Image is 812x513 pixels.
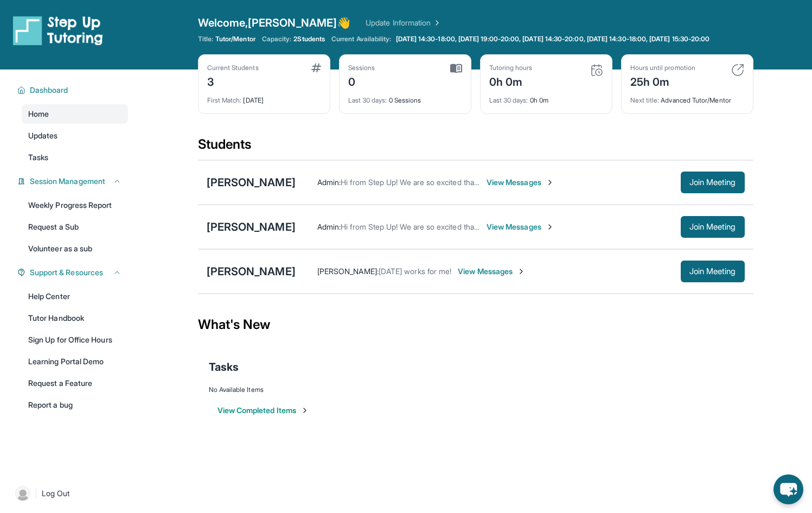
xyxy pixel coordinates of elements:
span: Updates [28,130,58,141]
a: Request a Feature [22,373,128,393]
div: 25h 0m [630,72,695,90]
span: View Messages [458,266,526,277]
span: Home [28,109,49,119]
span: Tasks [209,359,239,375]
a: Tasks [22,148,128,167]
a: Sign Up for Office Hours [22,330,128,350]
a: Volunteer as a sub [22,239,128,258]
span: View Messages [487,221,554,232]
span: Tutor/Mentor [215,35,255,43]
a: Tutor Handbook [22,308,128,328]
a: Updates [22,126,128,145]
span: 2 Students [293,35,325,43]
span: Next title : [630,96,660,104]
span: Capacity: [262,35,292,43]
div: 0h 0m [489,90,603,105]
img: card [311,64,321,72]
a: Weekly Progress Report [22,195,128,215]
span: First Match : [207,96,242,104]
a: Help Center [22,287,128,306]
div: Students [198,136,753,160]
div: 0 [348,72,375,90]
a: Update Information [366,17,442,28]
img: Chevron-Right [546,223,554,231]
div: Tutoring hours [489,64,533,72]
button: Dashboard [25,85,122,96]
span: Hi from Step Up! We are so excited that you are matched with one another. We hope that you have a... [341,178,803,187]
span: Join Meeting [689,224,736,230]
img: card [450,64,462,73]
div: [PERSON_NAME] [207,264,296,279]
span: Support & Resources [30,267,103,278]
img: Chevron-Right [517,267,526,276]
span: Title: [198,35,213,43]
span: [DATE] 14:30-18:00, [DATE] 19:00-20:00, [DATE] 14:30-20:00, [DATE] 14:30-18:00, [DATE] 15:30-20:00 [396,35,710,43]
div: No Available Items [209,385,743,394]
span: Current Availability: [331,35,391,43]
a: [DATE] 14:30-18:00, [DATE] 19:00-20:00, [DATE] 14:30-20:00, [DATE] 14:30-18:00, [DATE] 15:30-20:00 [394,35,712,43]
span: [PERSON_NAME] : [317,267,379,276]
button: Session Management [25,176,122,187]
div: 0 Sessions [348,90,462,105]
div: [DATE] [207,90,321,105]
img: Chevron Right [431,17,442,28]
a: Request a Sub [22,217,128,237]
span: Last 30 days : [348,96,387,104]
div: Advanced Tutor/Mentor [630,90,744,105]
span: View Messages [487,177,554,188]
img: logo [13,15,103,46]
button: chat-button [773,474,803,504]
div: Hours until promotion [630,64,695,72]
span: Log Out [42,488,70,499]
div: Current Students [207,64,259,72]
a: |Log Out [11,482,128,505]
button: Join Meeting [681,172,745,193]
div: [PERSON_NAME] [207,219,296,235]
span: Tasks [28,152,48,163]
button: Join Meeting [681,216,745,238]
span: Admin : [317,222,341,231]
a: Report a bug [22,395,128,415]
a: Home [22,104,128,124]
img: user-img [15,486,30,501]
span: Join Meeting [689,268,736,275]
img: card [731,64,744,77]
span: Admin : [317,178,341,187]
span: Dashboard [30,85,68,96]
div: [PERSON_NAME] [207,175,296,190]
button: View Completed Items [218,405,309,416]
span: [DATE] works for me! [379,267,451,276]
img: Chevron-Right [546,178,554,187]
div: 0h 0m [489,72,533,90]
span: Session Management [30,176,105,187]
div: What's New [198,301,753,349]
div: Sessions [348,64,375,72]
span: Welcome, [PERSON_NAME] 👋 [198,15,351,30]
span: Last 30 days : [489,96,528,104]
span: | [35,487,37,500]
button: Join Meeting [681,261,745,282]
img: card [590,64,603,77]
span: Hi from Step Up! We are so excited that you are matched with one another. We hope that you have a... [341,222,803,231]
a: Learning Portal Demo [22,352,128,371]
button: Support & Resources [25,267,122,278]
span: Join Meeting [689,179,736,186]
div: 3 [207,72,259,90]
